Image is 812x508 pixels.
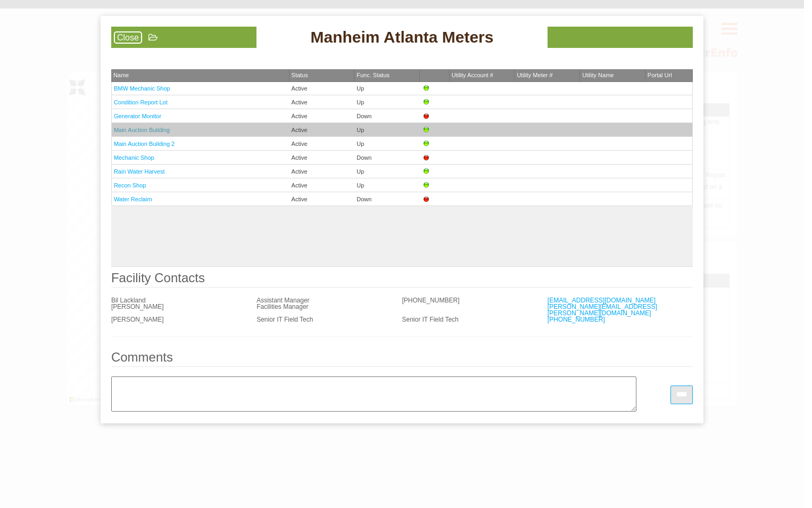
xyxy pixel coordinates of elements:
[402,316,459,323] span: Senior IT Field Tech
[422,167,430,176] img: Up
[114,141,175,147] a: Main Auction Building 2
[256,303,308,310] span: Facilities Manager
[256,316,313,323] span: Senior IT Field Tech
[354,95,420,109] td: Up
[114,154,154,161] a: Mechanic Shop
[580,69,645,82] th: Utility Name
[422,98,430,106] img: Up
[111,303,164,310] span: [PERSON_NAME]
[114,196,152,202] a: Water Reclaim
[354,137,420,151] td: Up
[515,69,580,82] th: Utility Meter #
[354,165,420,178] td: Up
[289,82,355,95] td: Active
[354,82,420,95] td: Up
[548,297,656,304] a: [EMAIL_ADDRESS][DOMAIN_NAME]
[422,112,430,120] img: Down
[648,72,672,78] span: Portal Url
[111,69,289,82] th: Name
[289,109,355,123] td: Active
[311,27,494,48] span: Manheim Atlanta Meters
[452,72,493,78] span: Utility Account #
[357,72,390,78] span: Func. Status
[548,303,657,317] a: [PERSON_NAME][EMAIL_ADDRESS][PERSON_NAME][DOMAIN_NAME]
[420,69,450,82] th: &nbsp;
[111,316,164,323] span: [PERSON_NAME]
[289,165,355,178] td: Active
[289,69,355,82] th: Status
[450,69,515,82] th: Utility Account #
[402,297,460,304] span: [PHONE_NUMBER]
[113,72,129,78] span: Name
[645,69,693,82] th: Portal Url
[289,95,355,109] td: Active
[111,272,693,288] legend: Facility Contacts
[422,195,430,203] img: Down
[114,168,165,175] a: Rain Water Harvest
[422,140,430,148] img: Up
[289,137,355,151] td: Active
[111,351,693,367] legend: Comments
[517,72,552,78] span: Utility Meter #
[289,123,355,137] td: Active
[289,151,355,165] td: Active
[354,192,420,206] td: Down
[114,127,170,133] a: Main Auction Building
[114,182,146,189] a: Recon Shop
[114,31,142,44] a: Close
[114,85,170,92] a: BMW Mechanic Shop
[582,72,614,78] span: Utility Name
[354,109,420,123] td: Down
[256,297,309,304] span: Assistant Manager
[548,316,605,323] a: [PHONE_NUMBER]
[289,178,355,192] td: Active
[354,123,420,137] td: Up
[289,192,355,206] td: Active
[111,297,146,304] span: Bil Lackland
[354,151,420,165] td: Down
[114,113,161,119] a: Generator Monitor
[422,126,430,134] img: Up
[114,99,168,105] a: Condition Report Lot
[422,153,430,162] img: Down
[354,178,420,192] td: Up
[422,84,430,93] img: Up
[292,72,308,78] span: Status
[422,181,430,190] img: Up
[354,69,420,82] th: Func. Status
